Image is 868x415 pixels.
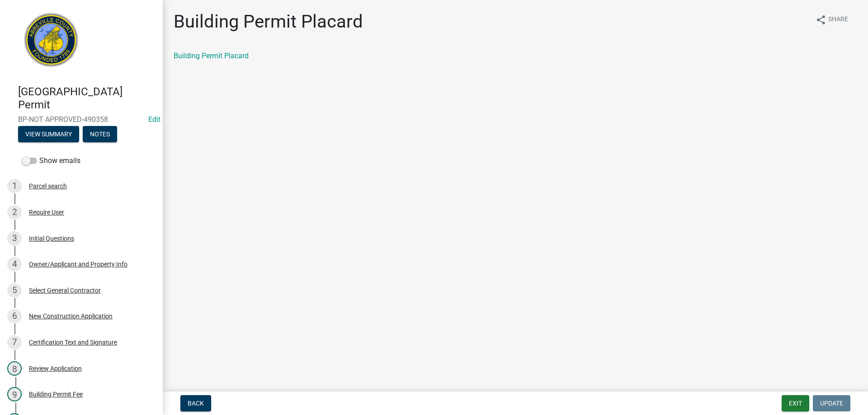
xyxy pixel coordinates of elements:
button: Back [180,395,211,411]
h1: Building Permit Placard [174,11,363,33]
div: Owner/Applicant and Property Info [29,261,127,267]
label: Show emails [22,155,80,166]
div: 5 [7,283,22,298]
div: Building Permit Fee [29,391,83,397]
div: 9 [7,387,22,401]
i: share [816,14,826,25]
div: 7 [7,335,22,350]
div: 1 [7,179,22,193]
button: shareShare [808,11,855,28]
div: 2 [7,205,22,219]
wm-modal-confirm: Notes [83,131,117,138]
div: 3 [7,231,22,246]
div: Select General Contractor [29,287,101,294]
a: Building Permit Placard [174,51,249,60]
div: Require User [29,209,64,215]
span: Share [828,14,848,25]
span: Update [820,400,843,407]
a: Edit [148,115,160,124]
img: Abbeville County, South Carolina [18,9,85,76]
button: Exit [782,395,809,411]
div: Review Application [29,365,82,372]
div: Parcel search [29,183,67,189]
button: Update [813,395,850,411]
div: Certification Text and Signature [29,339,117,345]
div: 8 [7,361,22,376]
button: View Summary [18,126,79,142]
h4: [GEOGRAPHIC_DATA] Permit [18,85,156,112]
button: Notes [83,126,117,142]
div: Initial Questions [29,235,74,242]
div: New Construction Application [29,313,113,319]
div: 4 [7,257,22,271]
span: Back [188,400,204,407]
wm-modal-confirm: Edit Application Number [148,115,160,124]
div: 6 [7,309,22,323]
span: BP-NOT APPROVED-490358 [18,115,145,124]
wm-modal-confirm: Summary [18,131,79,138]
